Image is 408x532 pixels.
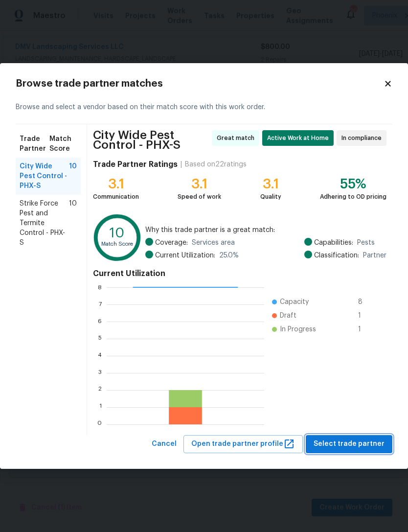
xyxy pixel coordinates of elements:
span: Classification: [314,251,359,260]
div: Communication [93,192,139,202]
span: In compliance [341,133,385,143]
div: 3.1 [260,179,281,189]
text: 5 [98,336,102,342]
span: Match Score [49,134,77,154]
h4: Trade Partner Ratings [93,160,178,169]
text: 0 [97,421,102,427]
div: 3.1 [93,179,139,189]
text: 2 [98,387,102,393]
h2: Browse trade partner matches [16,79,384,89]
text: 4 [98,353,102,359]
div: | [178,160,185,169]
button: Open trade partner profile [183,435,303,453]
div: 55% [320,179,386,189]
div: 3.1 [178,179,221,189]
span: Capabilities: [314,238,353,248]
span: Open trade partner profile [191,438,295,450]
span: 10 [69,162,77,191]
span: Pests [357,238,375,248]
text: 7 [99,301,102,307]
h4: Current Utilization [93,269,386,278]
span: Current Utilization: [155,251,215,260]
span: Cancel [152,438,177,450]
span: Partner [363,251,386,260]
span: 10 [69,199,77,248]
button: Cancel [148,435,181,453]
text: 3 [98,370,102,376]
text: 10 [110,227,124,240]
div: Based on 22 ratings [185,160,247,169]
span: 25.0 % [219,251,239,260]
span: Strike Force Pest and Termite Control - PHX-S [20,199,69,248]
span: Select trade partner [314,438,385,450]
div: Quality [260,192,281,202]
div: Adhering to OD pricing [320,192,386,202]
span: City Wide Pest Control - PHX-S [20,162,69,191]
text: 1 [99,404,102,410]
span: Capacity [280,297,309,307]
div: Speed of work [178,192,221,202]
div: Browse and select a vendor based on their match score with this work order. [16,91,392,124]
span: Why this trade partner is a great match: [145,225,386,235]
span: Coverage: [155,238,188,248]
button: Select trade partner [306,435,392,453]
span: Draft [280,311,296,321]
span: Services area [192,238,235,248]
span: Great match [217,133,258,143]
span: In Progress [280,324,316,334]
span: 1 [358,324,374,334]
span: City Wide Pest Control - PHX-S [93,130,209,150]
text: Match Score [101,241,133,247]
span: Active Work at Home [267,133,333,143]
span: 8 [358,297,374,307]
text: 8 [98,284,102,290]
text: 6 [98,319,102,324]
span: Trade Partner [20,134,49,154]
span: 1 [358,311,374,321]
